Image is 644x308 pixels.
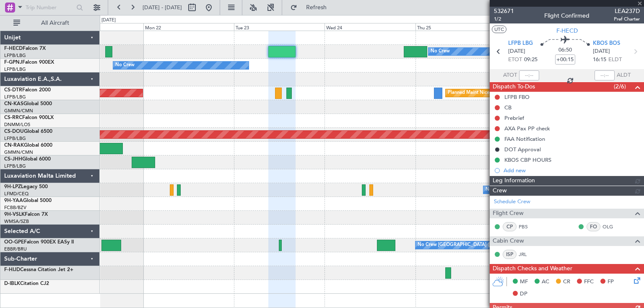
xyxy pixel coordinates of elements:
[4,157,22,162] span: CS-JHH
[593,56,606,64] span: 16:15
[4,218,29,225] a: WMSA/SZB
[4,115,22,120] span: CS-RRC
[504,93,530,101] div: LFPB FBO
[492,26,506,33] button: UTC
[520,278,528,286] span: MF
[143,4,182,11] span: [DATE] - [DATE]
[234,23,325,31] div: Tue 23
[4,212,48,217] a: 9H-VSLKFalcon 7X
[614,7,640,16] span: LEA237D
[614,82,626,91] span: (2/6)
[4,129,24,134] span: CS-DOU
[508,56,522,64] span: ETOT
[4,240,24,245] span: OO-GPE
[556,26,578,35] span: F-HECD
[608,278,614,286] span: FP
[563,278,570,286] span: CR
[504,125,550,132] div: AXA Pax PP check
[4,157,51,162] a: CS-JHHGlobal 6000
[493,82,535,92] span: Dispatch To-Dos
[593,47,610,56] span: [DATE]
[614,16,640,23] span: Pref Charter
[4,204,26,211] a: FCBB/BZV
[4,46,23,51] span: F-HECD
[4,198,23,203] span: 9H-YAA
[431,45,450,58] div: No Crew
[448,87,541,99] div: Planned Maint Nice ([GEOGRAPHIC_DATA])
[4,88,51,93] a: CS-DTRFalcon 2000
[4,267,20,272] span: F-HIJD
[22,20,88,26] span: All Aircraft
[4,149,33,155] a: GMMN/CMN
[504,104,512,111] div: CB
[143,23,234,31] div: Mon 22
[26,1,74,14] input: Trip Number
[4,191,29,197] a: LFMD/CEQ
[504,167,640,174] div: Add new
[617,71,631,80] span: ALDT
[4,212,25,217] span: 9H-VSLK
[101,17,116,24] div: [DATE]
[9,16,91,30] button: All Aircraft
[4,122,30,128] a: DNMM/LOS
[4,101,52,106] a: CN-KASGlobal 5000
[4,135,26,142] a: LFPB/LBG
[4,60,54,65] a: F-GPNJFalcon 900EX
[299,5,334,10] span: Refresh
[4,60,22,65] span: F-GPNJ
[4,163,26,169] a: LFPB/LBG
[4,143,24,148] span: CN-RAK
[494,7,514,16] span: 532671
[4,184,48,189] a: 9H-LPZLegacy 500
[486,184,505,196] div: No Crew
[520,290,527,298] span: DP
[4,52,26,59] a: LFPB/LBG
[418,239,558,251] div: No Crew [GEOGRAPHIC_DATA] ([GEOGRAPHIC_DATA] National)
[4,184,21,189] span: 9H-LPZ
[4,108,33,114] a: GMMN/CMN
[508,39,533,48] span: LFPB LBG
[4,143,52,148] a: CN-RAKGlobal 6000
[4,101,23,106] span: CN-KAS
[504,156,551,163] div: KBOS CBP HOURS
[115,59,135,72] div: No Crew
[504,135,545,142] div: FAA Notification
[558,46,572,54] span: 06:50
[4,115,54,120] a: CS-RRCFalcon 900LX
[415,23,506,31] div: Thu 25
[4,267,73,272] a: F-HIJDCessna Citation Jet 2+
[4,281,20,286] span: D-IBLK
[508,47,525,56] span: [DATE]
[584,278,594,286] span: FFC
[524,56,538,64] span: 09:25
[4,240,74,245] a: OO-GPEFalcon 900EX EASy II
[544,11,589,20] div: Flight Confirmed
[608,56,622,64] span: ELDT
[4,88,22,93] span: CS-DTR
[4,129,52,134] a: CS-DOUGlobal 6500
[593,39,620,48] span: KBOS BOS
[4,94,26,100] a: LFPB/LBG
[4,66,26,72] a: LFPB/LBG
[504,146,541,153] div: DOT Approval
[325,23,415,31] div: Wed 24
[4,246,27,252] a: EBBR/BRU
[504,114,524,122] div: Prebrief
[542,278,549,286] span: AC
[4,46,46,51] a: F-HECDFalcon 7X
[286,1,337,14] button: Refresh
[4,281,49,286] a: D-IBLKCitation CJ2
[493,264,572,274] span: Dispatch Checks and Weather
[4,198,52,203] a: 9H-YAAGlobal 5000
[503,71,517,80] span: ATOT
[494,16,514,23] span: 1/2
